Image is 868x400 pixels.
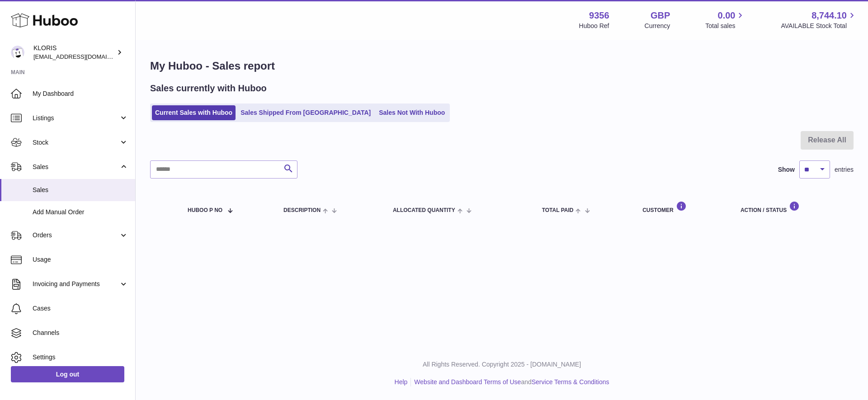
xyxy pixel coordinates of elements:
div: KLORIS [33,44,115,61]
h1: My Huboo - Sales report [150,59,854,73]
h2: Sales currently with Huboo [150,82,267,94]
a: Log out [11,366,124,382]
span: Usage [33,255,128,264]
span: 8,744.10 [811,9,847,22]
a: Website and Dashboard Terms of Use [414,378,521,386]
span: Invoicing and Payments [33,280,119,288]
span: Settings [33,353,128,362]
a: Sales Not With Huboo [376,105,448,120]
span: Sales [33,186,128,194]
strong: 9356 [589,9,609,22]
span: Listings [33,114,119,122]
div: Action / Status [741,201,844,213]
a: Service Terms & Conditions [532,378,609,386]
span: Total sales [705,22,745,30]
span: My Dashboard [33,89,128,98]
a: Current Sales with Huboo [152,105,236,120]
span: Orders [33,231,119,240]
span: Description [283,207,321,213]
div: Currency [645,22,670,30]
a: 0.00 Total sales [705,9,745,30]
span: Stock [33,138,119,147]
span: Huboo P no [188,207,222,213]
span: Channels [33,329,128,337]
a: Help [395,378,408,386]
span: ALLOCATED Quantity [393,207,455,213]
span: Add Manual Order [33,208,128,216]
span: Total paid [542,207,574,213]
span: 0.00 [718,9,736,22]
label: Show [778,165,795,174]
span: Sales [33,163,119,171]
a: 8,744.10 AVAILABLE Stock Total [781,9,857,30]
p: All Rights Reserved. Copyright 2025 - [DOMAIN_NAME] [143,360,861,369]
li: and [411,378,609,386]
strong: GBP [651,9,670,22]
span: AVAILABLE Stock Total [781,22,857,30]
div: Customer [642,201,722,213]
img: huboo@kloriscbd.com [11,46,24,59]
a: Sales Shipped From [GEOGRAPHIC_DATA] [237,105,374,120]
div: Huboo Ref [579,22,609,30]
span: [EMAIL_ADDRESS][DOMAIN_NAME] [33,53,133,60]
span: entries [835,165,854,174]
span: Cases [33,304,128,313]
